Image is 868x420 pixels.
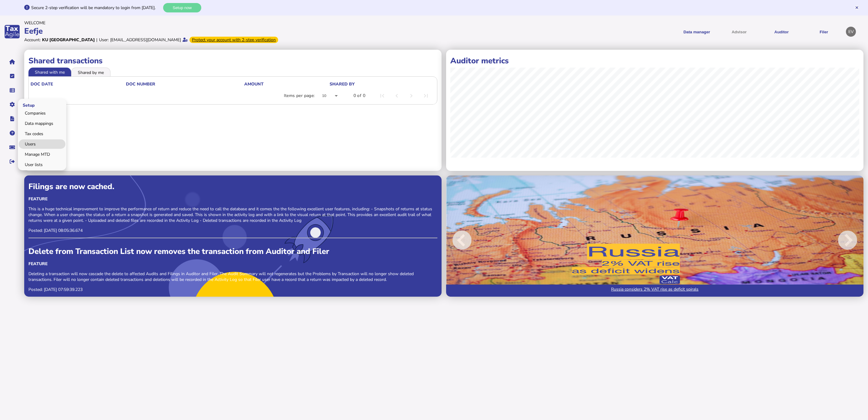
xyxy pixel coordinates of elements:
[28,271,437,282] p: Deleting a transaction will now cascade the delete to affected Audits and Filings in Auditor and ...
[330,81,433,87] div: shared by
[31,5,162,11] div: Secure 2-step verification will be mandatory to login from [DATE].
[28,228,437,233] p: Posted: [DATE] 08:05:36.674
[846,27,856,37] div: Profile settings
[6,70,18,82] button: Tasks
[24,37,41,43] div: Account:
[720,24,758,39] button: Shows a dropdown of VAT Advisor options
[24,20,432,26] div: Welcome
[163,3,201,12] button: Setup now
[28,261,437,267] div: Feature
[19,119,65,128] a: Data mappings
[6,141,18,154] button: Raise a support ticket
[42,37,95,43] div: KU [GEOGRAPHIC_DATA]
[762,24,801,39] button: Auditor
[678,24,716,39] button: Shows a dropdown of Data manager options
[284,93,315,99] div: Items per page:
[19,108,65,118] a: Companies
[28,287,437,292] p: Posted: [DATE] 07:59:39.223
[126,81,155,87] div: doc number
[244,81,329,87] div: Amount
[813,180,863,301] button: Next
[18,98,38,112] span: Setup
[110,37,181,43] div: [EMAIL_ADDRESS][DOMAIN_NAME]
[19,129,65,138] a: Tax codes
[28,181,437,192] div: Filings are now cached.
[6,55,18,68] button: Home
[19,160,65,169] a: User lists
[71,68,110,76] li: Shared by me
[126,81,244,87] div: doc number
[446,175,863,297] img: Image for blog post: Russia considers 2% VAT rise as deficit spirals
[28,68,71,76] li: Shared with me
[805,24,843,39] button: Filer
[6,127,18,139] button: Help pages
[19,139,65,149] a: Users
[24,26,432,36] div: Eefje
[31,81,53,87] div: doc date
[353,93,365,99] div: 0 of 0
[6,112,18,125] button: Developer hub links
[182,38,188,42] i: Email verified
[28,206,437,223] p: This is a huge technical improvement to improve the performance of return and reduce the need to ...
[330,81,355,87] div: shared by
[6,84,18,97] button: Data manager
[450,55,859,66] h1: Auditor metrics
[6,155,18,168] button: Sign out
[446,180,497,301] button: Previous
[6,98,18,111] button: Manage settings
[435,24,843,39] menu: navigate products
[28,246,437,257] div: Delete from Transaction List now removes the transaction from Auditor and Filer
[19,150,65,159] a: Manage MTD
[855,5,859,10] button: Hide message
[28,55,437,66] h1: Shared transactions
[28,196,437,202] div: Feature
[96,37,97,43] div: |
[446,285,863,297] a: Russia considers 2% VAT rise as deficit spirals
[189,37,278,43] div: From Oct 1, 2025, 2-step verification will be required to login. Set it up now...
[31,81,125,87] div: doc date
[244,81,264,87] div: Amount
[99,37,109,43] div: User:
